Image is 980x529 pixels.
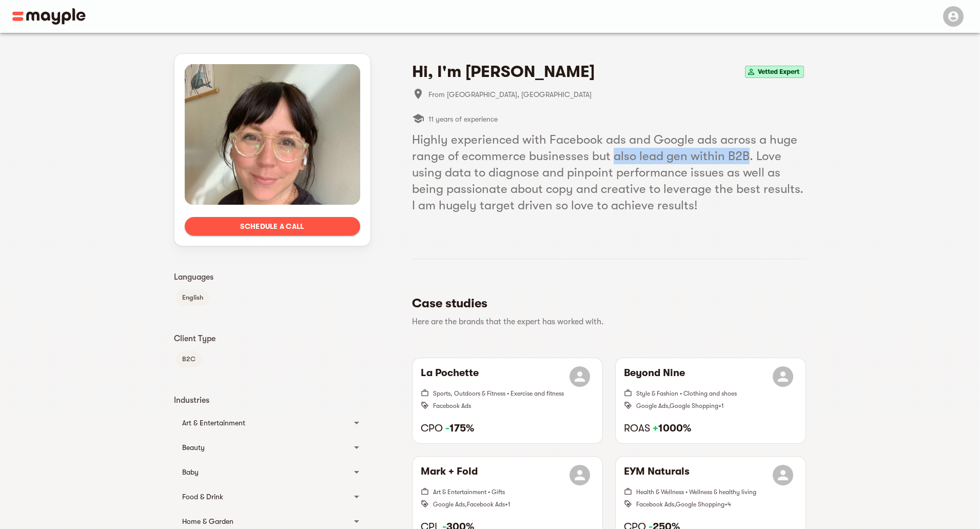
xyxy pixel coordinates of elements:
span: Facebook Ads [433,402,471,409]
h6: ROAS [624,422,797,435]
h6: La Pochette [421,366,479,387]
span: Schedule a call [193,220,352,232]
span: Vetted Expert [754,66,803,78]
span: Facebook Ads , [636,501,676,508]
div: Baby [182,466,344,478]
span: From [GEOGRAPHIC_DATA], [GEOGRAPHIC_DATA] [428,88,806,101]
div: Home & Garden [182,515,344,527]
span: Google Ads , [433,501,467,508]
div: Baby [174,460,371,484]
button: La PochetteSports, Outdoors & Fitness • Exercise and fitnessFacebook AdsCPO -175% [413,358,602,443]
span: - [445,422,449,434]
span: + 1 [718,402,724,409]
span: Style & Fashion • Clothing and shoes [636,390,737,397]
span: Health & Wellness • Wellness & healthy living [636,488,756,496]
span: + 4 [724,501,731,508]
span: Menu [937,11,968,19]
span: Google Ads , [636,402,670,409]
h6: Mark + Fold [421,465,478,485]
span: B2C [176,353,202,365]
span: Google Shopping [676,501,724,508]
span: Google Shopping [670,402,718,409]
h5: Highly experienced with Facebook ads and Google ads across a huge range of ecommerce businesses b... [412,131,806,213]
img: Main logo [12,8,86,25]
div: Art & Entertainment [174,410,371,435]
div: Food & Drink [174,484,371,509]
button: Beyond NineStyle & Fashion • Clothing and shoesGoogle Ads,Google Shopping+1ROAS +1000% [616,358,806,443]
p: Industries [174,394,371,406]
strong: 175% [445,422,474,434]
div: Food & Drink [182,491,344,503]
p: Languages [174,271,371,283]
span: + 1 [505,501,511,508]
span: English [176,291,209,304]
h6: Beyond Nine [624,366,685,387]
strong: 1000% [653,422,691,434]
div: Beauty [182,441,344,454]
h6: CPO [421,422,594,435]
p: Client Type [174,332,371,345]
span: Art & Entertainment • Gifts [433,488,505,496]
span: 11 years of experience [428,113,498,125]
h6: EYM Naturals [624,465,690,485]
div: Art & Entertainment [182,417,344,429]
span: Facebook Ads [467,501,505,508]
span: Sports, Outdoors & Fitness • Exercise and fitness [433,390,564,397]
h5: Case studies [412,295,798,311]
h4: Hi, I'm [PERSON_NAME] [412,62,595,82]
div: Beauty [174,435,371,460]
span: + [653,422,658,434]
p: Here are the brands that the expert has worked with. [412,316,798,328]
button: Schedule a call [185,217,360,236]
